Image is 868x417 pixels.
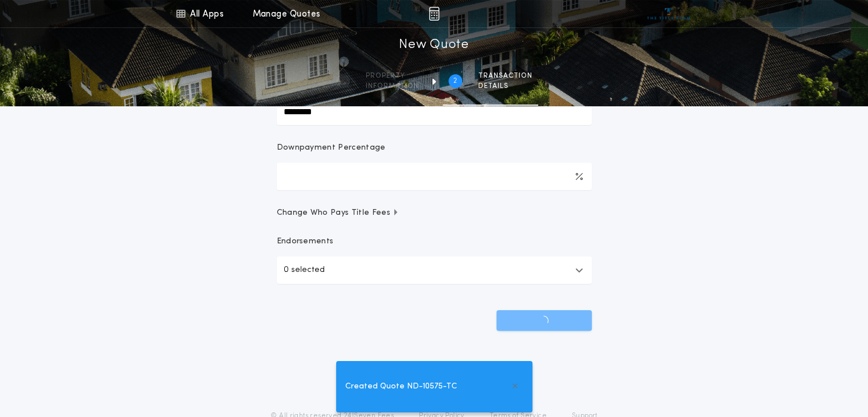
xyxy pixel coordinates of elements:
span: Change Who Pays Title Fees [277,207,399,219]
span: Created Quote ND-10575-TC [345,380,457,393]
input: New Loan Amount [277,98,592,125]
button: Change Who Pays Title Fees [277,207,592,219]
img: img [429,7,439,21]
h2: 2 [453,77,457,86]
span: Transaction [478,71,532,81]
img: vs-icon [647,8,690,19]
input: Downpayment Percentage [277,163,592,190]
span: Property [366,71,419,81]
p: 0 selected [284,263,325,277]
p: Endorsements [277,236,592,247]
span: information [366,82,419,91]
button: 0 selected [277,256,592,284]
span: details [478,82,532,91]
h1: New Quote [399,36,469,54]
p: Downpayment Percentage [277,142,386,154]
